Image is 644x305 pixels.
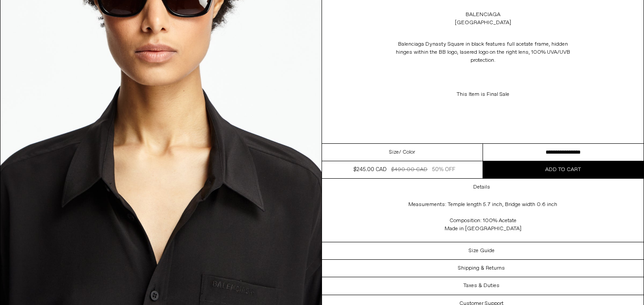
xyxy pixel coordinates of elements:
h3: Details [473,185,490,191]
h3: Shipping & Returns [458,266,505,272]
span: / Color [399,149,415,157]
div: $490.00 CAD [391,166,428,174]
span: Add to cart [545,167,581,174]
span: Balenciaga Dynasty Square in black features full acetate frame, hidden hinges within the BB logo,... [396,41,570,64]
a: Balenciaga [466,11,500,19]
span: This Item is Final Sale [457,91,509,98]
span: Size [389,149,399,157]
div: [GEOGRAPHIC_DATA] [455,19,511,27]
div: 50% OFF [432,166,455,174]
div: $245.00 CAD [353,166,386,174]
h3: Taxes & Duties [463,283,500,289]
div: Measurements: Temple length 5.7 inch, Bridge width 0.6 inch Composition: 100% Acetate Made in [GE... [394,196,572,242]
h3: Size Guide [469,248,495,254]
button: Add to cart [483,162,644,179]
